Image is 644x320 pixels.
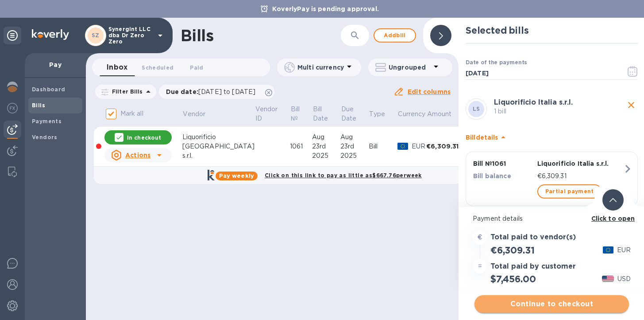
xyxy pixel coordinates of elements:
[466,134,498,141] b: Bill details
[466,123,638,152] div: Billdetails
[182,133,255,142] div: Liquorificio
[617,246,631,255] p: EUR
[108,88,143,95] p: Filter Bills
[312,151,340,160] div: 2025
[181,26,213,45] h1: Bills
[537,184,602,199] button: Partial payment
[545,186,594,197] span: Partial payment
[125,152,150,159] u: Actions
[412,142,426,151] p: EUR
[291,105,300,123] p: Bill №
[490,273,536,285] h2: $7,456.00
[617,274,631,284] p: USD
[490,233,576,242] h3: Total paid to vendor(s)
[398,109,425,119] p: Currency
[374,28,416,43] button: Addbill
[482,299,622,309] span: Continue to checkout
[494,98,573,106] b: Liquorificio Italia s.r.l.
[466,60,527,66] label: Date of the payments
[268,4,383,13] p: KoverlyPay is pending approval.
[602,276,614,282] img: USD
[389,63,431,72] p: Ungrouped
[313,105,340,123] span: Bill Date
[32,86,66,93] b: Dashboard
[190,63,203,72] span: Paid
[474,295,629,313] button: Continue to checkout
[466,152,638,206] button: Bill №1061Liquorificio Italia s.r.l.Bill balance€6,309.31Partial payment
[473,159,534,168] p: Bill № 1061
[473,259,487,273] div: =
[159,85,275,99] div: Due date:[DATE] to [DATE]
[127,134,161,141] p: In checkout
[369,109,397,119] span: Type
[32,134,58,140] b: Vendors
[183,109,205,119] p: Vendor
[183,109,217,119] span: Vendor
[478,234,482,241] strong: €
[408,88,451,95] u: Edit columns
[490,262,576,271] h3: Total paid by customer
[313,105,328,123] p: Bill Date
[182,151,255,160] div: s.r.l.
[291,105,312,123] span: Bill №
[32,102,45,109] b: Bills
[290,142,312,151] div: 1061
[537,172,623,181] p: €6,309.31
[255,105,278,123] p: Vendor ID
[537,159,623,168] p: Liquorificio Italia s.r.l.
[426,142,464,151] div: €6,309.31
[265,172,422,179] b: Click on this link to pay as little as $667.76 per week
[625,98,638,112] button: close
[7,103,18,113] img: Foreign exchange
[312,133,340,142] div: Aug
[166,87,260,96] p: Due date :
[32,118,62,125] b: Payments
[198,88,255,95] span: [DATE] to [DATE]
[341,105,357,123] p: Due Date
[312,142,340,151] div: 23rd
[473,172,534,180] p: Bill balance
[494,107,625,116] p: 1 bill
[32,60,79,69] p: Pay
[219,172,254,179] b: Pay weekly
[297,63,344,72] p: Multi currency
[4,27,21,44] div: Unpin categories
[341,105,368,123] span: Due Date
[32,29,69,40] img: Logo
[490,245,534,256] h2: €6,309.31
[120,109,143,118] p: Mark all
[340,151,369,160] div: 2025
[591,215,635,222] b: Click to open
[382,30,408,41] span: Add bill
[473,105,480,112] b: LS
[369,109,385,119] p: Type
[182,142,255,151] div: [GEOGRAPHIC_DATA]
[255,105,289,123] span: Vendor ID
[466,25,638,36] h2: Selected bills
[427,109,452,119] p: Amount
[340,142,369,151] div: 23rd
[427,109,463,119] span: Amount
[142,63,174,72] span: Scheduled
[340,133,369,142] div: Aug
[369,142,397,151] div: Bill
[473,214,631,223] p: Payment details
[92,32,100,39] b: SZ
[108,26,153,45] p: Synergint LLC dba Dr Zero Zero
[107,61,127,74] span: Inbox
